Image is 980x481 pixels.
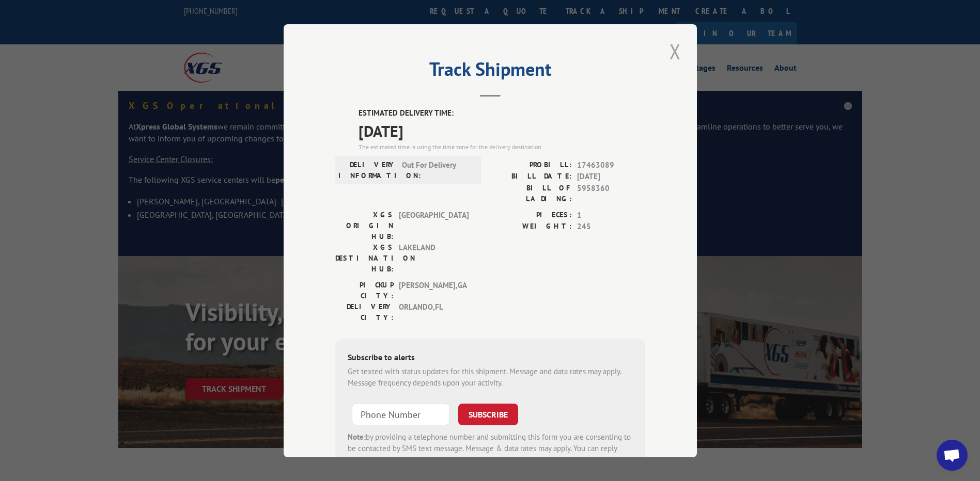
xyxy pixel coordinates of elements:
[490,159,572,171] label: PROBILL:
[348,431,366,441] strong: Note:
[335,301,394,323] label: DELIVERY CITY:
[348,350,633,365] div: Subscribe to alerts
[399,242,469,274] span: LAKELAND
[399,279,469,301] span: [PERSON_NAME] , GA
[348,431,633,466] div: by providing a telephone number and submitting this form you are consenting to be contacted by SM...
[458,403,518,425] button: SUBSCRIBE
[335,279,394,301] label: PICKUP CITY:
[359,142,645,151] div: The estimated time is using the time zone for the delivery destination.
[352,403,450,425] input: Phone Number
[490,182,572,204] label: BILL OF LADING:
[399,209,469,242] span: [GEOGRAPHIC_DATA]
[577,171,645,183] span: [DATE]
[402,159,472,181] span: Out For Delivery
[359,119,645,142] span: [DATE]
[490,221,572,233] label: WEIGHT:
[348,365,633,389] div: Get texted with status updates for this shipment. Message and data rates may apply. Message frequ...
[335,242,394,274] label: XGS DESTINATION HUB:
[359,107,645,119] label: ESTIMATED DELIVERY TIME:
[490,171,572,183] label: BILL DATE:
[666,37,684,66] button: Close modal
[338,159,397,181] label: DELIVERY INFORMATION:
[577,221,645,233] span: 245
[335,62,645,82] h2: Track Shipment
[937,440,968,471] a: Open chat
[577,159,645,171] span: 17463089
[335,209,394,242] label: XGS ORIGIN HUB:
[399,301,469,323] span: ORLANDO , FL
[490,209,572,221] label: PIECES:
[577,209,645,221] span: 1
[577,182,645,204] span: 5958360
